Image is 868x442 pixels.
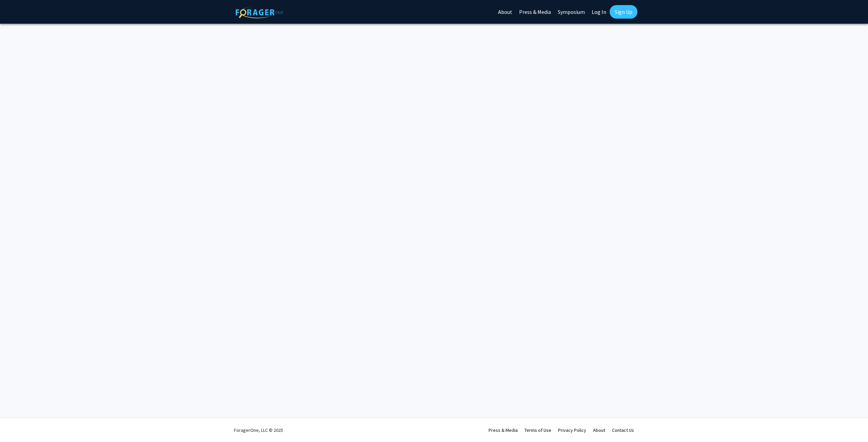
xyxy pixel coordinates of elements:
[236,6,283,18] img: ForagerOne Logo
[489,427,518,433] a: Press & Media
[558,427,586,433] a: Privacy Policy
[610,5,637,19] a: Sign Up
[234,418,283,442] div: ForagerOne, LLC © 2025
[593,427,605,433] a: About
[612,427,634,433] a: Contact Us
[525,427,551,433] a: Terms of Use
